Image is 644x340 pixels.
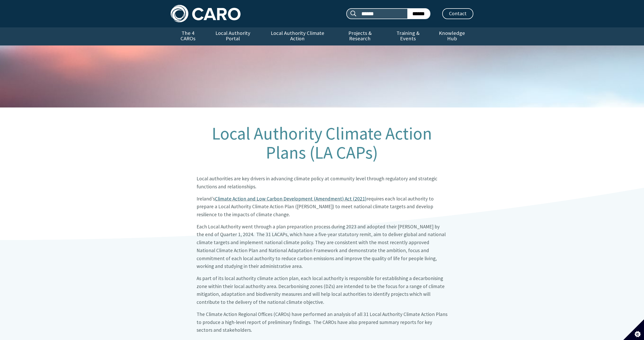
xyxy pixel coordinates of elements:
[197,124,447,162] h1: Local Authority Climate Action Plans (LA CAPs)
[623,319,644,340] button: Set cookie preferences
[197,195,434,217] big: Ireland’s requires each local authority to prepare a Local Authority Climate Action Plan ([PERSON...
[197,175,437,190] big: Local authorities are key drivers in advancing climate policy at community level through regulato...
[197,275,445,305] big: As part of its local authority climate action plan, each local authority is responsible for estab...
[171,27,205,45] a: The 4 CAROs
[442,8,473,19] a: Contact
[197,311,447,333] big: The Climate Action Regional Offices (CAROs) have performed an analysis of all 31 Local Authority ...
[260,27,334,45] a: Local Authority Climate Action
[197,223,446,269] big: Each Local Authority went through a plan preparation process during 2023 and adopted their [PERSO...
[171,5,241,22] img: Caro logo
[205,27,260,45] a: Local Authority Portal
[385,27,431,45] a: Training & Events
[334,27,386,45] a: Projects & Research
[431,27,473,45] a: Knowledge Hub
[215,195,366,202] a: Climate Action and Low Carbon Development (Amendment) Act (2021)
